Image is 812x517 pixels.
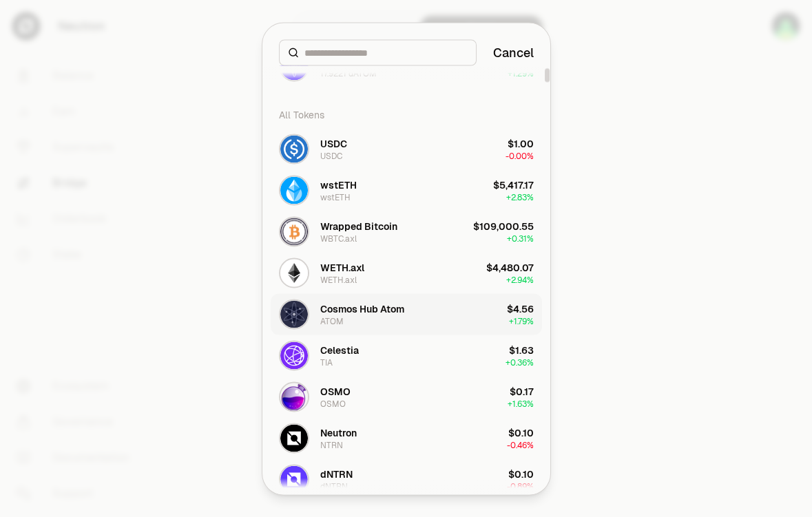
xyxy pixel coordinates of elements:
img: USDC Logo [280,135,308,162]
button: WETH.axl LogoWETH.axlWETH.axl$4,480.07+2.94% [271,252,542,293]
div: $4.56 [507,302,534,315]
div: $0.10 [508,467,534,481]
span: -0.46% [507,439,534,450]
div: WETH.axl [320,274,357,285]
span: + 0.31% [507,233,534,244]
button: Cancel [493,43,534,62]
div: WETH.axl [320,260,364,274]
img: NTRN Logo [280,424,308,452]
span: + 1.79% [509,315,534,326]
div: dNTRN [320,467,353,481]
div: dNTRN [320,481,348,492]
img: WETH.axl Logo [280,259,308,286]
button: wstETH LogowstETHwstETH$5,417.17+2.83% [271,169,542,211]
button: USDC LogoUSDCUSDC$1.00-0.00% [271,128,542,169]
div: Wrapped Bitcoin [320,219,397,233]
button: NTRN LogoNeutronNTRN$0.10-0.46% [271,417,542,458]
img: wstETH Logo [280,176,308,204]
span: -0.00% [506,150,534,161]
button: dNTRN LogodNTRNdNTRN$0.10-0.89% [271,458,542,500]
div: USDC [320,150,342,161]
div: $109,000.55 [473,219,534,233]
div: USDC [320,136,347,150]
img: dATOM Logo [280,52,308,80]
img: ATOM Logo [280,300,308,328]
span: + 1.63% [508,398,534,409]
div: $1.00 [508,136,534,150]
div: $1.63 [509,343,534,357]
img: TIA Logo [280,341,308,369]
img: WBTC.axl Logo [280,218,308,245]
div: WBTC.axl [320,233,357,244]
button: ATOM LogoCosmos Hub AtomATOM$4.56+1.79% [271,293,542,335]
img: OSMO Logo [280,383,308,410]
button: TIA LogoCelestiaTIA$1.63+0.36% [271,335,542,376]
button: dATOM LogodATOM17.9221 dATOM$96.08+1.29% [271,45,542,87]
div: $0.17 [510,384,534,398]
img: dNTRN Logo [280,465,308,493]
div: TIA [320,357,333,368]
div: Cosmos Hub Atom [320,302,404,315]
div: wstETH [320,178,357,191]
div: wstETH [320,191,351,202]
span: + 2.94% [506,274,534,285]
div: 17.9221 dATOM [320,67,377,78]
div: Neutron [320,425,357,439]
div: OSMO [320,398,346,409]
span: + 1.29% [508,67,534,78]
div: Celestia [320,343,359,357]
button: WBTC.axl LogoWrapped BitcoinWBTC.axl$109,000.55+0.31% [271,211,542,252]
span: -0.89% [507,481,534,492]
span: + 2.83% [506,191,534,202]
div: $4,480.07 [486,260,534,274]
div: ATOM [320,315,344,326]
div: All Tokens [271,101,542,128]
button: OSMO LogoOSMOOSMO$0.17+1.63% [271,376,542,417]
div: NTRN [320,439,343,450]
div: $0.10 [508,425,534,439]
span: + 0.36% [506,357,534,368]
div: OSMO [320,384,351,398]
div: $5,417.17 [493,178,534,191]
